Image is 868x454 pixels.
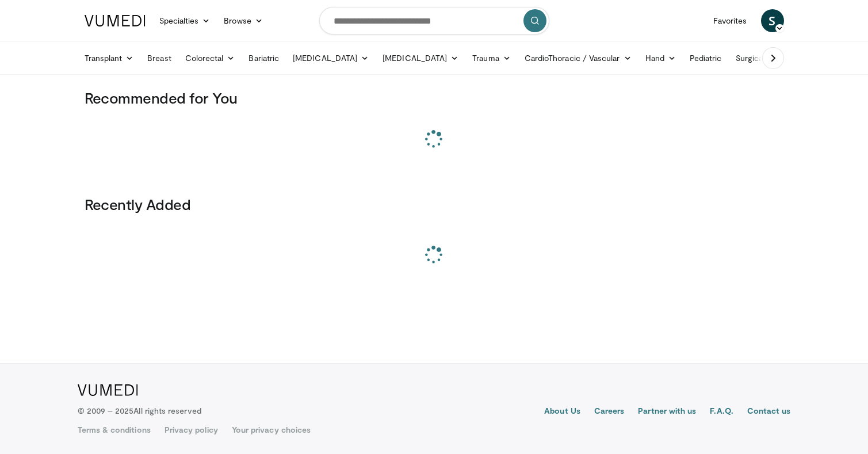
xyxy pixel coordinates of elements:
[729,47,821,70] a: Surgical Oncology
[706,9,754,32] a: Favorites
[178,47,242,70] a: Colorectal
[594,405,625,419] a: Careers
[133,406,201,415] span: All rights reserved
[217,9,270,32] a: Browse
[78,384,138,396] img: VuMedi Logo
[710,405,733,419] a: F.A.Q.
[78,405,201,417] p: © 2009 – 2025
[232,424,311,436] a: Your privacy choices
[544,405,580,419] a: About Us
[140,47,178,70] a: Breast
[85,89,784,107] h3: Recommended for You
[747,405,791,419] a: Contact us
[78,424,151,436] a: Terms & conditions
[518,47,638,70] a: CardioThoracic / Vascular
[85,15,146,26] img: VuMedi Logo
[286,47,376,70] a: [MEDICAL_DATA]
[78,47,141,70] a: Transplant
[152,9,217,32] a: Specialties
[761,9,784,32] a: S
[465,47,518,70] a: Trauma
[85,195,784,213] h3: Recently Added
[319,7,549,35] input: Search topics, interventions
[638,47,683,70] a: Hand
[683,47,729,70] a: Pediatric
[165,424,218,436] a: Privacy policy
[242,47,286,70] a: Bariatric
[638,405,696,419] a: Partner with us
[376,47,465,70] a: [MEDICAL_DATA]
